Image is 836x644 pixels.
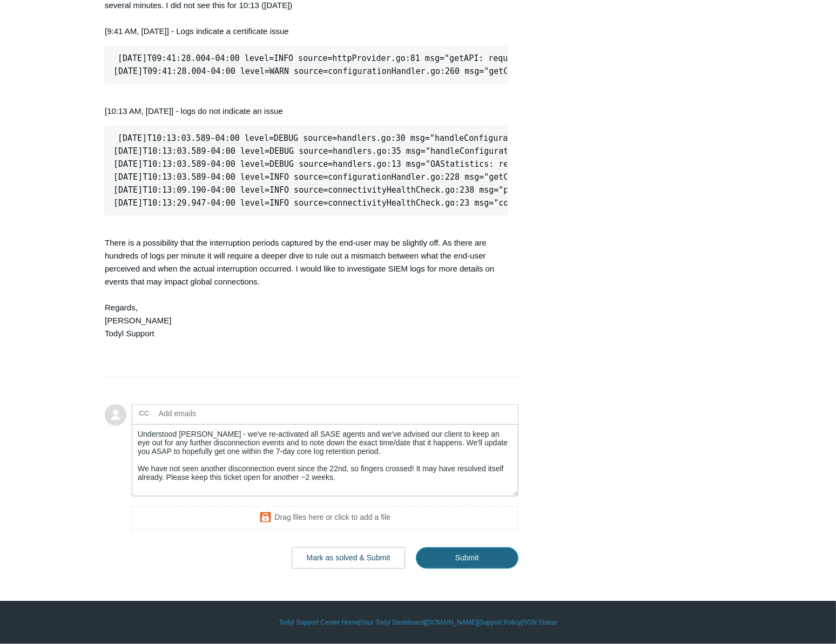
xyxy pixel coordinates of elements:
[279,618,359,628] a: Todyl Support Center Home
[523,618,557,628] a: SGN Status
[105,618,731,628] div: | | | |
[361,618,424,628] a: Your Todyl Dashboard
[426,618,477,628] a: [DOMAIN_NAME]
[154,406,271,422] input: Add emails
[292,547,406,569] button: Mark as solved & Submit
[139,406,150,422] label: CC
[416,547,518,569] input: Submit
[132,424,518,497] textarea: Add your reply
[480,618,521,628] a: Support Policy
